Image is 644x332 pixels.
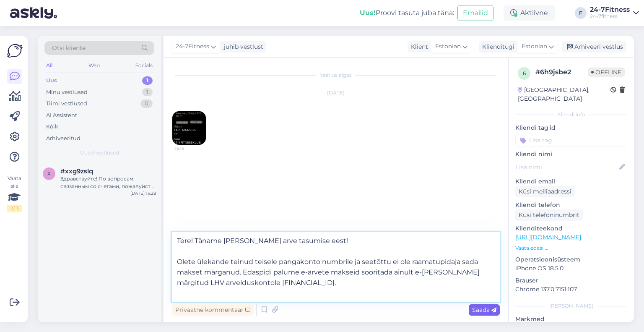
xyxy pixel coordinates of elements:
div: Здравствуйте! По вопросам, связанным со счетами, пожалуйста, свяжитесь с нами по электронной почт... [60,175,156,190]
p: Kliendi nimi [515,150,627,159]
div: Kõik [46,123,58,131]
button: Emailid [457,5,493,21]
div: Proovi tasuta juba täna: [360,8,454,18]
span: Saada [472,306,496,314]
span: Uued vestlused [80,149,119,157]
p: Chrome 137.0.7151.107 [515,285,627,294]
div: Vestlus algas [172,71,500,79]
a: [URL][DOMAIN_NAME] [515,233,581,241]
img: Askly Logo [7,43,23,59]
div: Tiimi vestlused [46,99,87,108]
div: 24-7Fitness [590,6,630,13]
p: Brauser [515,276,627,285]
span: 16:16 [175,145,206,152]
div: [DATE] [172,89,500,97]
div: Klient [408,42,428,51]
a: 24-7Fitness24-7fitness [590,6,639,20]
b: Uus! [360,9,376,17]
div: Arhiveeri vestlus [562,41,626,52]
div: [GEOGRAPHIC_DATA], [GEOGRAPHIC_DATA] [518,86,610,103]
div: # 6h9jsbe2 [535,67,588,77]
div: juhib vestlust [221,42,263,51]
div: 2 / 3 [7,205,22,212]
input: Lisa tag [515,134,627,146]
div: Web [87,60,101,71]
div: Minu vestlused [46,88,88,97]
span: x [47,170,51,177]
span: Otsi kliente [52,44,86,52]
p: Operatsioonisüsteem [515,255,627,264]
span: Estonian [522,42,547,51]
textarea: Tere! Täname [PERSON_NAME] arve tasumise eest! Olete ülekande teinud teisele pangakonto numbrile ... [172,232,500,302]
span: Estonian [435,42,461,51]
div: 1 [142,88,153,97]
div: Küsi meiliaadressi [515,186,575,197]
div: Kliendi info [515,111,627,118]
span: Offline [588,68,625,77]
p: Märkmed [515,315,627,324]
div: 24-7fitness [590,13,630,20]
p: Klienditeekond [515,224,627,233]
div: 1 [142,76,153,85]
div: AI Assistent [46,111,77,120]
img: Attachment [172,111,206,145]
span: 6 [523,70,526,76]
div: Privaatne kommentaar [172,304,254,316]
span: 24-7Fitness [176,42,209,51]
div: [PERSON_NAME] [515,302,627,310]
div: Aktiivne [504,5,555,21]
div: Uus [46,76,57,85]
div: Vaata siia [7,175,22,212]
p: Kliendi tag'id [515,123,627,132]
div: [DATE] 15:28 [130,190,156,196]
div: All [44,60,54,71]
input: Lisa nimi [516,162,618,172]
div: 0 [140,99,153,108]
div: Arhiveeritud [46,134,80,143]
div: Küsi telefoninumbrit [515,209,583,221]
p: Kliendi telefon [515,201,627,209]
span: #xxg9zslq [60,167,93,175]
p: Vaata edasi ... [515,244,627,252]
div: F [575,7,587,19]
div: Klienditugi [479,42,514,51]
div: Socials [134,60,154,71]
p: Kliendi email [515,177,627,186]
p: iPhone OS 18.5.0 [515,264,627,273]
